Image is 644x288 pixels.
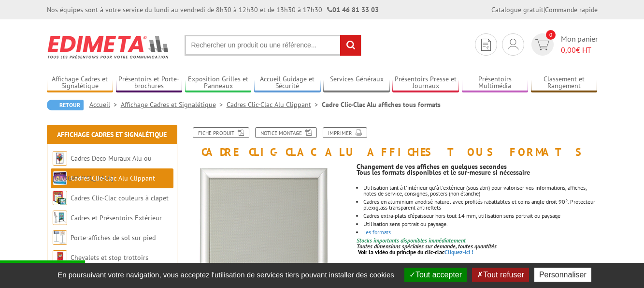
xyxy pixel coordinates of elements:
[323,75,390,91] a: Services Généraux
[71,194,169,202] a: Cadres Clic-Clac couleurs à clapet
[404,268,467,282] button: Tout accepter
[116,75,183,91] a: Présentoirs et Porte-brochures
[89,100,121,109] a: Accueil
[535,39,549,50] img: devis rapide
[71,233,156,242] a: Porte-affiches de sol sur pied
[561,33,598,56] span: Mon panier
[462,75,529,91] a: Présentoirs Multimédia
[121,100,227,109] a: Affichage Cadres et Signalétique
[357,243,497,250] em: Toutes dimensions spéciales sur demande, toutes quantités
[47,5,379,15] div: Nos équipes sont à votre service du lundi au vendredi de 8h30 à 12h30 et de 13h30 à 17h30
[71,253,148,262] a: Chevalets et stop trottoirs
[53,151,67,166] img: Cadres Deco Muraux Alu ou Bois
[53,230,67,245] img: Porte-affiches de sol sur pied
[561,45,598,56] span: € HT
[357,164,597,169] p: Changement de vos affiches en quelques secondes
[327,5,379,14] strong: 01 46 81 33 03
[53,211,67,225] img: Cadres et Présentoirs Extérieur
[255,127,317,138] a: Notice Montage
[531,75,598,91] a: Classement et Rangement
[363,228,391,236] a: Les formats
[534,268,591,282] button: Personnaliser (fenêtre modale)
[185,75,252,91] a: Exposition Grilles et Panneaux
[71,213,162,222] a: Cadres et Présentoirs Extérieur
[363,213,597,219] li: Cadres extra-plats d'épaisseur hors tout 14 mm, utilisation sens portrait ou paysage
[491,5,544,14] a: Catalogue gratuit
[546,30,556,40] span: 0
[71,174,155,182] a: Cadres Clic-Clac Alu Clippant
[561,45,576,55] span: 0,00
[529,33,598,56] a: devis rapide 0 Mon panier 0,00€ HT
[363,199,597,211] li: Cadres en aluminium anodisé naturel avec profilés rabattables et coins angle droit 90°. Protecteu...
[508,39,518,50] img: devis rapide
[545,5,598,14] a: Commande rapide
[227,100,322,109] a: Cadres Clic-Clac Alu Clippant
[358,248,444,256] span: Voir la vidéo du principe du clic-clac
[363,185,597,197] li: Utilisation tant à l'intérieur qu'à l'extérieur (sous abri) pour valoriser vos informations, affi...
[53,250,67,265] img: Chevalets et stop trottoirs
[57,130,167,139] a: Affichage Cadres et Signalétique
[358,248,473,256] a: Voir la vidéo du principe du clic-clacCliquez-ici !
[472,268,529,282] button: Tout refuser
[491,5,598,15] div: |
[322,100,441,109] li: Cadre Clic-Clac Alu affiches tous formats
[323,127,367,138] a: Imprimer
[185,35,361,56] input: Rechercher un produit ou une référence...
[357,169,597,175] p: Tous les formats disponibles et le sur-mesure si nécessaire
[53,191,67,205] img: Cadres Clic-Clac couleurs à clapet
[357,237,466,244] font: Stocks importants disponibles immédiatement
[340,35,361,56] input: rechercher
[193,127,249,138] a: Fiche produit
[47,29,170,65] img: Edimeta
[363,221,597,227] li: Utilisation sens portrait ou paysage.
[53,271,399,279] span: En poursuivant votre navigation, vous acceptez l'utilisation de services tiers pouvant installer ...
[47,100,84,110] a: Retour
[47,75,114,91] a: Affichage Cadres et Signalétique
[392,75,459,91] a: Présentoirs Presse et Journaux
[53,154,152,182] a: Cadres Deco Muraux Alu ou [GEOGRAPHIC_DATA]
[254,75,321,91] a: Accueil Guidage et Sécurité
[481,39,491,51] img: devis rapide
